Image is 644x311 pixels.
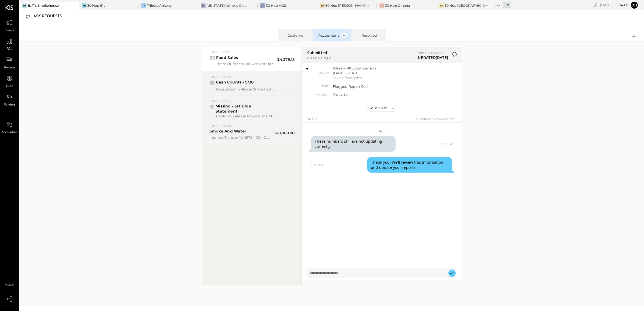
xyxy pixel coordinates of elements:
[416,117,456,124] span: KitchenSync Accountant
[379,3,384,8] div: 3H
[630,1,639,9] button: Dh
[503,2,511,8] div: + 9
[283,33,309,38] div: Customer
[275,131,295,136] span: $10,000.00
[6,47,13,52] span: P&L
[82,3,86,8] div: 3H
[0,18,19,33] a: Queue
[318,33,347,38] div: Accountant
[141,3,146,8] div: TA
[418,55,448,60] span: UPDATED [DATE]
[33,12,67,21] div: Ask Requests
[307,56,335,60] span: CREATED ON [DATE]
[209,75,231,79] span: [DATE] 14:24:58
[260,3,265,8] div: 3H
[216,114,276,118] span: Could you please provide the most recent JetBlue statement. Thank you.
[28,3,59,8] div: B. T.'s Smokehouse
[87,3,105,8] div: 30 Hop IRL
[445,3,488,8] div: 30 Hop [GEOGRAPHIC_DATA]
[367,157,452,173] blockquote: Thank you! We’ll review this information and update your reports.
[333,71,406,75] div: [DATE] - [DATE]
[320,3,325,8] div: 3H
[311,163,323,166] time: 07:27 PM
[22,3,27,8] div: BT
[307,85,329,88] span: Type
[333,66,406,71] div: Weekly P&L Comparison
[6,84,13,89] span: Cash
[333,76,362,80] a: SALES > Food Sales
[351,29,386,41] li: Resolved
[206,3,247,8] div: [US_STATE] Athletic Club
[385,3,410,8] div: 30 Hop Omaha
[209,104,269,114] div: Missing - Jet Blue Statement
[209,124,232,128] span: [DATE] 14:09:26
[326,3,369,8] div: 30 Hop [PERSON_NAME] Summit
[266,3,286,8] div: 30 Hop MGS
[209,129,246,134] div: Smoke and Water
[307,123,456,133] div: [DATE]
[216,87,276,92] span: Requested to please share cash counts as on 9/30
[307,50,335,55] span: Submitted
[307,93,329,97] span: Amount
[209,135,269,140] span: Internet Transfer to x9764 CK - owners draw
[418,50,448,54] a: View in report
[0,73,19,89] a: Cash
[440,142,452,145] time: 07:27 PM
[201,3,206,8] div: IA
[0,92,19,107] a: Vendors
[1,130,18,135] span: Accountant
[600,2,629,8] div: [DATE]
[209,55,238,60] div: Food Sales
[209,99,231,103] span: [DATE] 14:25:41
[307,71,329,75] span: Origin
[147,3,172,8] div: Tribute Ankeny
[277,57,295,62] span: $4,379.15
[341,33,347,38] span: 4
[5,28,15,33] span: Queue
[333,84,406,89] span: Flagged Report Cell
[4,103,15,107] span: Vendors
[4,65,15,70] span: Balance
[209,50,230,54] span: [DATE] 13:57:21
[439,3,444,8] div: 3H
[0,55,19,70] a: Balance
[333,93,349,97] span: $4,379.15
[0,36,19,52] a: P&L
[311,136,396,152] blockquote: These numbers still are not updating correctly.
[307,117,317,124] span: Client
[0,119,19,135] a: Accountant
[209,80,254,86] div: Cash Counts - 9/30
[593,2,598,8] div: copy link
[367,105,390,111] button: Resolve
[216,61,276,66] span: These numbers still are not updating correctly.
